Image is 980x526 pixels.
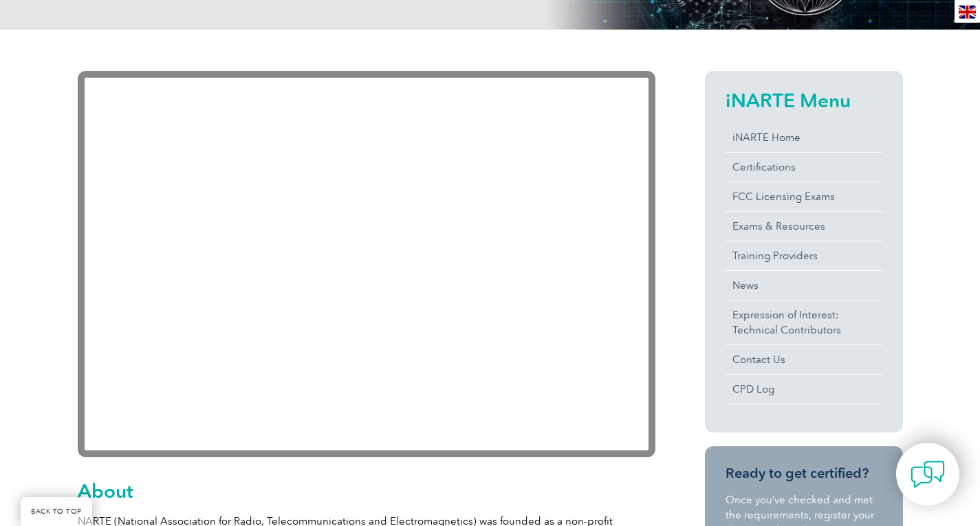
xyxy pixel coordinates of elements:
[726,241,882,270] a: Training Providers
[726,153,882,182] a: Certifications
[78,71,655,457] iframe: YouTube video player
[78,480,655,502] h2: About
[726,123,882,152] a: iNARTE Home
[726,182,882,211] a: FCC Licensing Exams
[959,6,976,19] img: en
[911,457,945,492] img: contact-chat.png
[726,375,882,404] a: CPD Log
[726,212,882,241] a: Exams & Resources
[726,271,882,300] a: News
[726,89,882,111] h2: iNARTE Menu
[726,345,882,374] a: Contact Us
[726,300,882,344] a: Expression of Interest:Technical Contributors
[21,497,92,526] a: BACK TO TOP
[726,465,882,482] h3: Ready to get certified?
